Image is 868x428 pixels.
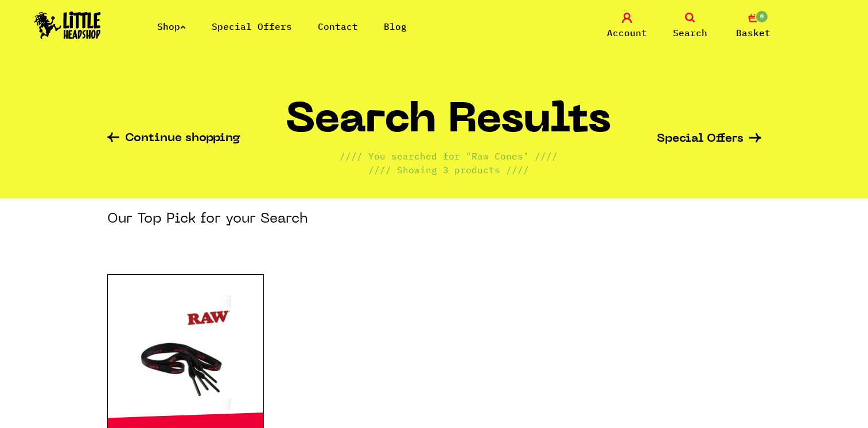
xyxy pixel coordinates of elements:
a: Special Offers [657,133,761,145]
a: Continue shopping [107,133,240,146]
span: Basket [736,26,770,40]
a: Blog [384,21,407,32]
h1: Search Results [286,102,611,149]
a: Contact [318,21,358,32]
span: Search [673,26,707,40]
a: Search [661,13,719,40]
a: Special Offers [212,21,292,32]
p: //// Showing 3 products //// [368,163,529,177]
a: Shop [157,21,186,32]
h3: Our Top Pick for your Search [107,210,308,228]
a: 0 Basket [725,13,782,40]
p: //// You searched for "Raw Cones" //// [340,149,558,163]
span: Account [607,26,647,40]
img: Little Head Shop Logo [34,11,101,39]
span: 0 [755,10,769,24]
